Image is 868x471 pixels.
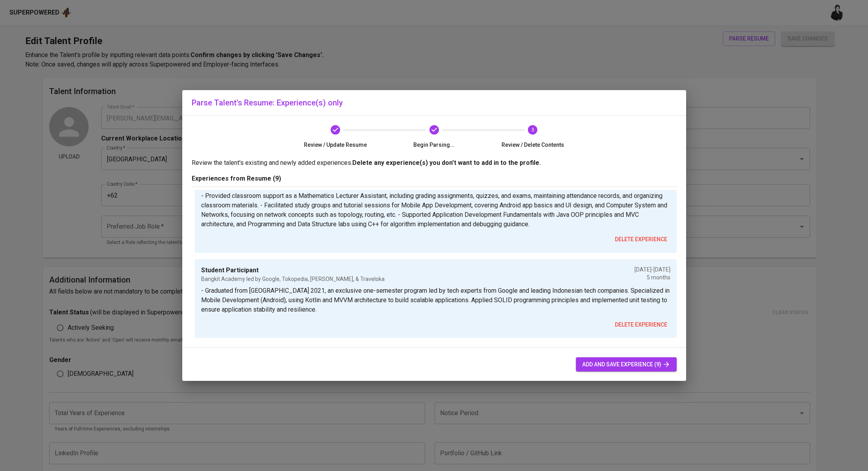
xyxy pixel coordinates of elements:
[582,360,670,369] span: add and save experience (9)
[612,318,670,332] button: delete experience
[635,266,670,273] p: [DATE] - [DATE]
[352,159,541,166] b: Delete any experience(s) you don't want to add in to the profile.
[531,127,534,133] text: 3
[192,158,677,168] p: Review the talent's existing and newly added experiences.
[635,273,670,281] p: 5 months
[192,96,677,109] h6: Parse Talent's Resume: Experience(s) only
[612,232,670,247] button: delete experience
[192,174,677,183] p: Experiences from Resume (9)
[576,357,677,372] button: add and save experience (9)
[615,235,667,244] span: delete experience
[487,141,579,149] span: Review / Delete Contents
[201,286,670,314] p: - Graduated from [GEOGRAPHIC_DATA] 2021, an exclusive one-semester program led by tech experts fr...
[201,266,385,275] p: Student Participant
[615,320,667,330] span: delete experience
[201,191,670,229] p: - Provided classroom support as a Mathematics Lecturer Assistant, including grading assignments, ...
[289,141,382,149] span: Review / Update Resume
[388,141,480,149] span: Begin Parsing...
[201,275,385,283] p: Bangkit Academy led by Google, Tokopedia, [PERSON_NAME], & Traveloka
